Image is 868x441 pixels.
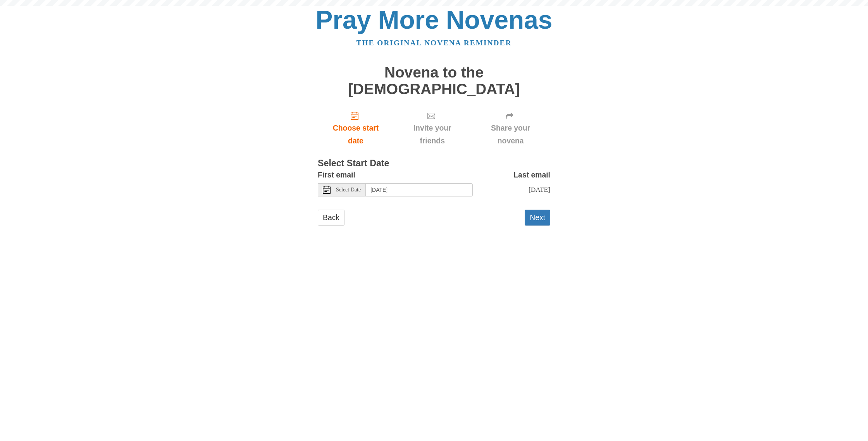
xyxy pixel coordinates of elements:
label: First email [318,169,355,181]
a: Choose start date [318,105,394,151]
div: Click "Next" to confirm your start date first. [394,105,471,151]
a: The original novena reminder [356,39,512,47]
label: Last email [513,169,550,181]
span: [DATE] [529,186,550,193]
button: Next [525,210,550,226]
span: Select Date [336,187,361,193]
div: Click "Next" to confirm your start date first. [471,105,550,151]
span: Invite your friends [401,122,463,147]
span: Share your novena [479,122,542,147]
span: Choose start date [325,122,386,147]
h1: Novena to the [DEMOGRAPHIC_DATA] [318,64,550,97]
h3: Select Start Date [318,158,550,169]
a: Back [318,210,344,226]
a: Pray More Novenas [316,5,553,34]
